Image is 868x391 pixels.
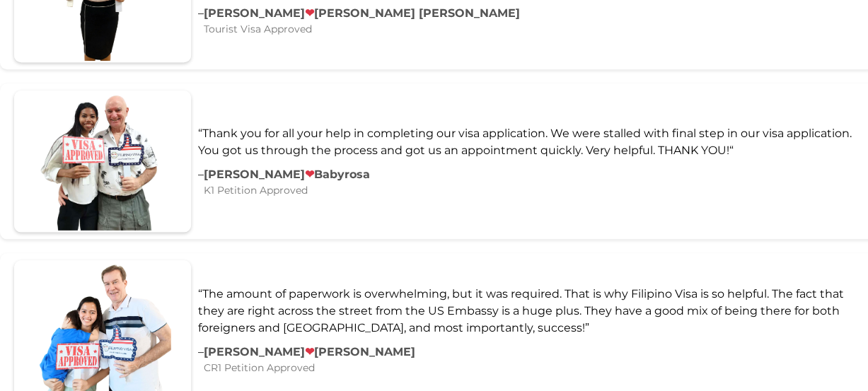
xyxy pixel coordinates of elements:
p: [PERSON_NAME] [PERSON_NAME] [PERSON_NAME] [204,5,520,22]
span: ❤ [305,6,314,20]
p: Tourist Visa Approved [204,22,520,37]
p: CR1 Petition Approved [204,361,415,375]
span: ❤ [305,168,314,181]
p: [PERSON_NAME] [PERSON_NAME] [204,344,415,361]
p: [PERSON_NAME] Babyrosa [204,166,370,183]
p: K1 Petition Approved [204,183,370,198]
p: – [198,344,204,375]
span: ❤ [305,345,314,358]
p: – [198,5,204,37]
p: – [198,166,204,198]
img: James ♥️Babyrosa [14,91,191,232]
